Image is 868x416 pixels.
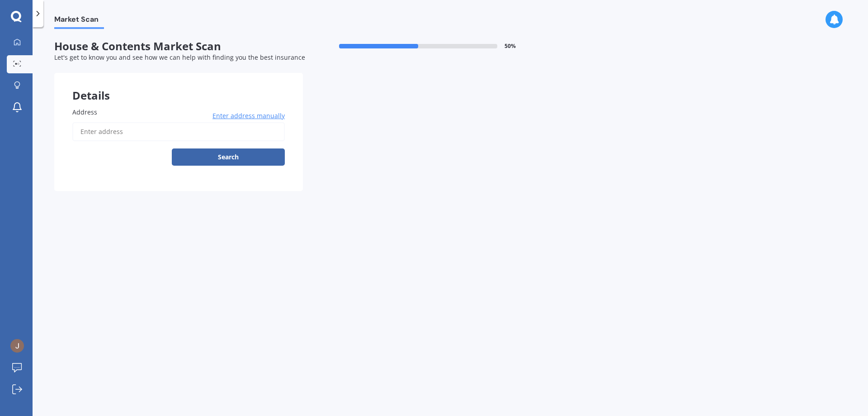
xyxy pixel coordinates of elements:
[72,122,285,141] input: Enter address
[172,148,285,166] button: Search
[212,111,285,120] span: Enter address manually
[505,43,516,49] span: 50 %
[54,53,305,62] span: Let's get to know you and see how we can help with finding you the best insurance
[54,73,303,100] div: Details
[10,339,24,353] img: ACg8ocJKi1Nazj9cK1xcu2avOd0EtQA0lys7FtidIIrx1KxrHsHb2w=s96-c
[72,108,97,116] span: Address
[54,40,303,53] span: House & Contents Market Scan
[54,15,104,27] span: Market Scan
